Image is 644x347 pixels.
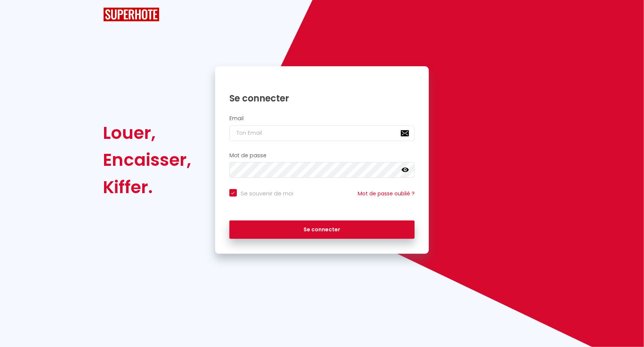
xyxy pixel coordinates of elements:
h1: Se connecter [229,92,415,104]
div: Kiffer. [103,174,192,201]
h2: Email [229,115,415,122]
div: Encaisser, [103,146,192,173]
img: SuperHote logo [103,7,159,21]
div: Louer, [103,119,192,146]
h2: Mot de passe [229,152,415,159]
a: Mot de passe oublié ? [358,190,415,197]
button: Ouvrir le widget de chat LiveChat [6,3,28,25]
input: Ton Email [229,125,415,141]
button: Se connecter [229,220,415,239]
